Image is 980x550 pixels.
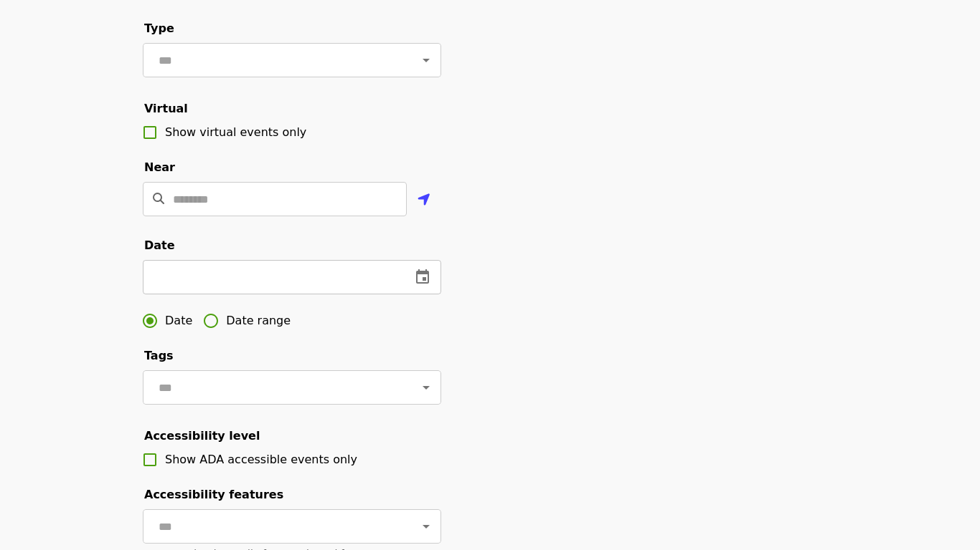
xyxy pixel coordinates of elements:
span: Accessibility level [144,429,260,443]
span: Date [144,238,175,252]
span: Date [165,312,192,329]
span: Accessibility features [144,488,283,501]
span: Virtual [144,102,188,115]
button: Use my location [407,183,441,218]
button: Open [416,50,436,70]
span: Date range [226,312,291,329]
i: search icon [153,192,164,206]
input: Location [173,182,407,216]
span: Show ADA accessible events only [165,453,357,466]
button: Open [416,516,436,536]
button: change date [405,260,440,294]
span: Type [144,21,174,35]
i: location-arrow icon [418,191,430,208]
button: Open [416,377,436,397]
span: Tags [144,349,174,362]
span: Near [144,160,175,174]
span: Show virtual events only [165,125,306,139]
